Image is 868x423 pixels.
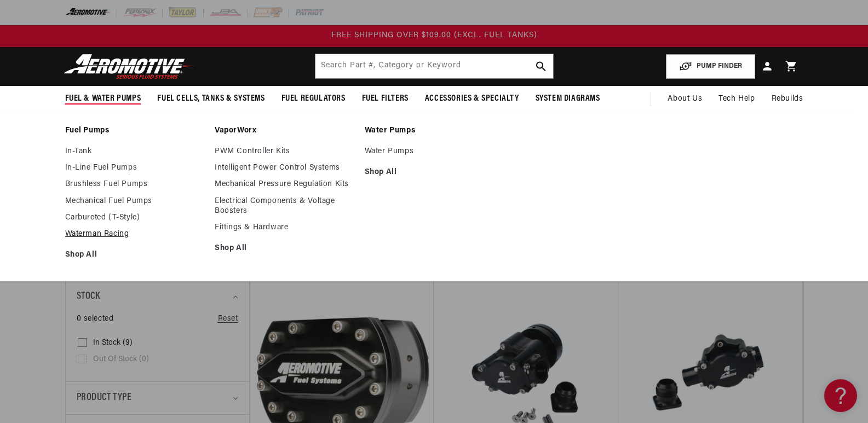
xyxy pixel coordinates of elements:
summary: Fuel Cells, Tanks & Systems [149,86,273,112]
input: Search by Part Number, Category or Keyword [315,54,553,78]
summary: Fuel Filters [354,86,417,112]
a: Intelligent Power Control Systems [215,163,354,173]
summary: System Diagrams [527,86,608,112]
a: Fittings & Hardware [215,223,354,233]
span: Stock [77,289,100,305]
img: Aeromotive [61,54,198,79]
span: Rebuilds [772,93,803,105]
span: Out of stock (0) [93,355,149,364]
button: search button [529,54,553,78]
span: 0 selected [77,313,114,325]
a: PWM Controller Kits [215,147,354,157]
span: Tech Help [718,93,755,105]
a: Water Pumps [365,147,504,157]
span: Fuel Regulators [281,93,346,105]
a: Brushless Fuel Pumps [65,179,204,189]
a: Mechanical Fuel Pumps [65,196,204,206]
a: Electrical Components & Voltage Boosters [215,196,354,216]
span: Accessories & Specialty [425,93,519,105]
a: Shop All [65,250,204,260]
a: Water Pumps [365,126,504,136]
summary: Stock (0 selected) [77,281,238,313]
a: Fuel Pumps [65,126,204,136]
summary: Fuel Regulators [273,86,354,112]
a: About Us [659,86,710,112]
summary: Fuel & Water Pumps [57,86,150,112]
a: In-Tank [65,147,204,157]
span: In stock (9) [93,338,133,348]
a: VaporWorx [215,126,354,136]
summary: Product type (0 selected) [77,382,238,414]
span: FREE SHIPPING OVER $109.00 (EXCL. FUEL TANKS) [331,31,537,39]
span: Fuel & Water Pumps [65,93,141,105]
a: Shop All [215,244,354,253]
summary: Accessories & Specialty [417,86,527,112]
a: Shop All [365,167,504,177]
span: Product type [77,390,132,406]
a: Reset [218,313,238,325]
button: PUMP FINDER [666,54,755,79]
span: About Us [668,95,702,103]
a: Waterman Racing [65,229,204,239]
span: Fuel Filters [362,93,409,105]
summary: Rebuilds [763,86,812,112]
a: Mechanical Pressure Regulation Kits [215,179,354,189]
summary: Tech Help [710,86,763,112]
a: Carbureted (T-Style) [65,213,204,223]
span: Fuel Cells, Tanks & Systems [157,93,265,105]
span: System Diagrams [536,93,600,105]
a: In-Line Fuel Pumps [65,163,204,173]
